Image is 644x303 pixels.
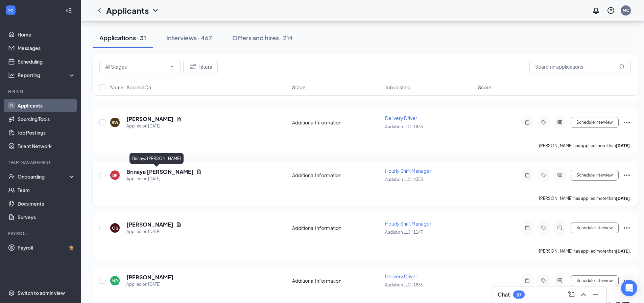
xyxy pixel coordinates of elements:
[385,230,423,235] span: Audubon LLC | 1147
[126,168,194,176] h5: Brinaya [PERSON_NAME]
[621,280,637,296] div: Open Intercom Messenger
[8,160,74,165] div: Team Management
[18,210,75,224] a: Surveys
[126,281,173,288] div: Applied on [DATE]
[571,223,619,233] button: Schedule Interview
[385,115,417,121] span: Delivery Driver
[196,169,202,174] svg: Document
[385,273,417,279] span: Delivery Driver
[176,116,182,122] svg: Document
[112,120,118,125] div: RW
[8,72,15,78] svg: Analysis
[623,118,631,126] svg: Ellipses
[106,5,149,16] h1: Applicants
[18,241,75,254] a: PayrollCrown
[8,231,74,236] div: Payroll
[385,220,431,227] span: Hourly Shift Manager
[65,7,72,14] svg: Collapse
[232,33,293,42] div: Offers and hires · 214
[126,115,173,123] h5: [PERSON_NAME]
[126,176,202,182] div: Applied on [DATE]
[556,120,564,125] svg: ActiveChat
[590,289,601,300] button: Minimize
[523,225,531,231] svg: Note
[385,177,423,182] span: Audubon LLC | 4355
[18,41,75,55] a: Messages
[607,6,615,15] svg: QuestionInfo
[539,248,631,254] p: [PERSON_NAME] has applied more than .
[385,282,423,287] span: Audubon LLC | 1835
[169,64,175,69] svg: ChevronDown
[176,222,182,227] svg: Document
[385,84,410,91] span: Job posting
[540,120,548,125] svg: Tag
[623,277,631,285] svg: Ellipses
[112,225,118,231] div: OS
[571,275,619,286] button: Schedule Interview
[556,225,564,231] svg: ActiveChat
[18,126,75,139] a: Job Postings
[7,7,14,14] svg: WorkstreamLogo
[18,99,75,112] a: Applicants
[166,33,212,42] div: Interviews · 467
[18,173,70,180] div: Onboarding
[571,170,619,181] button: Schedule Interview
[623,171,631,179] svg: Ellipses
[292,225,381,231] div: Additional Information
[99,33,146,42] div: Applications · 31
[616,249,630,254] b: [DATE]
[385,168,431,174] span: Hourly Shift Manager
[126,123,182,130] div: Applied on [DATE]
[95,6,103,15] svg: ChevronLeft
[529,60,631,73] input: Search in applications
[18,197,75,210] a: Documents
[623,224,631,232] svg: Ellipses
[592,290,600,299] svg: Minimize
[8,173,15,180] svg: UserCheck
[498,291,510,298] h3: Chat
[540,172,548,178] svg: Tag
[151,6,160,15] svg: ChevronDown
[18,72,76,78] div: Reporting
[129,153,184,164] div: Brinaya [PERSON_NAME]
[8,89,74,94] div: Hiring
[385,124,423,129] span: Audubon LLC | 1835
[523,120,531,125] svg: Note
[183,60,218,73] button: Filter Filters
[112,278,118,284] div: NR
[571,117,619,128] button: Schedule Interview
[18,139,75,153] a: Talent Network
[126,274,173,281] h5: [PERSON_NAME]
[8,289,15,296] svg: Settings
[516,292,522,298] div: 37
[566,289,577,300] button: ComposeMessage
[292,119,381,126] div: Additional Information
[567,290,575,299] svg: ComposeMessage
[110,84,151,91] span: Name · Applied On
[126,221,173,228] h5: [PERSON_NAME]
[523,172,531,178] svg: Note
[556,278,564,283] svg: ActiveChat
[619,64,625,69] svg: MagnifyingGlass
[616,196,630,201] b: [DATE]
[18,289,65,296] div: Switch to admin view
[616,143,630,148] b: [DATE]
[292,172,381,179] div: Additional Information
[623,7,629,13] div: MC
[292,277,381,284] div: Additional Information
[540,278,548,283] svg: Tag
[18,28,75,41] a: Home
[18,112,75,126] a: Sourcing Tools
[18,183,75,197] a: Team
[292,84,306,91] span: Stage
[18,55,75,68] a: Scheduling
[189,63,197,71] svg: Filter
[523,278,531,283] svg: Note
[540,225,548,231] svg: Tag
[112,172,118,178] div: BP
[105,63,167,70] input: All Stages
[126,228,182,235] div: Applied on [DATE]
[579,290,588,299] svg: ChevronUp
[556,172,564,178] svg: ActiveChat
